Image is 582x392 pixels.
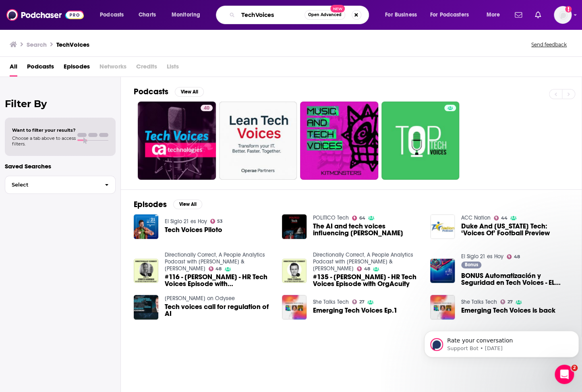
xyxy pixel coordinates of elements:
span: Networks [99,60,126,77]
a: Show notifications dropdown [512,8,525,22]
span: Charts [139,9,156,21]
a: El Siglo 21 es Hoy [165,218,207,225]
img: BONUS Automatización y Seguridad en Tech Voices - EL SIGLO 21 ES HOY [430,259,455,283]
a: Episodes [64,60,90,77]
span: 40 [204,104,209,112]
span: 48 [215,267,222,271]
button: open menu [166,8,211,21]
span: More [486,9,500,21]
span: For Business [385,9,417,21]
a: 48 [357,266,370,271]
a: 48 [507,254,520,259]
span: 2 [571,365,578,371]
img: Duke And Virginia Tech: ‘Voices Of’ Football Preview [430,214,455,239]
a: #116 - Jennifer Hanniman - HR Tech Voices Episode with PeopleInsight [165,274,272,287]
a: Podcasts [27,60,54,77]
img: Tech voices call for regulation of AI [134,295,158,319]
span: Credits [136,60,157,77]
span: Duke And [US_STATE] Tech: ‘Voices Of’ Football Preview [461,223,569,236]
span: Open Advanced [308,13,342,17]
span: Want to filter your results? [12,127,76,133]
svg: Add a profile image [565,6,572,12]
button: Show profile menu [554,6,572,24]
a: Duke And Virginia Tech: ‘Voices Of’ Football Preview [461,223,569,236]
a: POLITICO Tech [313,214,349,221]
span: 27 [507,300,512,304]
button: View All [173,199,202,209]
a: Caleb Maupin on Odysee [165,295,235,302]
input: Search podcasts, credits, & more... [238,8,304,21]
span: Bonus [464,262,478,267]
button: open menu [379,8,427,21]
span: Logged in as mindyn [554,6,572,24]
span: The AI and tech voices influencing [PERSON_NAME] [313,223,420,236]
img: Podchaser - Follow, Share and Rate Podcasts [6,7,84,23]
img: User Profile [554,6,572,24]
img: #116 - Jennifer Hanniman - HR Tech Voices Episode with PeopleInsight [134,259,158,283]
span: Emerging Tech Voices Ep.1 [313,307,398,314]
a: 64 [352,216,365,220]
a: Tech voices call for regulation of AI [165,303,272,317]
span: 48 [514,255,520,259]
a: Show notifications dropdown [532,8,544,22]
span: BONUS Automatización y Seguridad en Tech Voices - EL SIGLO 21 [PERSON_NAME] [461,272,569,286]
button: open menu [425,8,481,21]
a: She Talks Tech [313,299,349,305]
button: View All [175,87,204,97]
a: 40 [201,105,213,111]
a: Tech Voices Piloto [165,226,222,233]
span: Choose a tab above to access filters. [12,135,76,147]
h2: Podcasts [134,87,168,97]
span: 44 [501,216,507,220]
span: #116 - [PERSON_NAME] - HR Tech Voices Episode with PeopleInsight [165,274,272,287]
button: Send feedback [529,41,569,48]
img: The AI and tech voices influencing Donald Trump [282,214,307,239]
a: Directionally Correct, A People Analytics Podcast with Cole & Scott [165,251,265,272]
h3: Search [27,41,47,48]
a: Charts [133,8,161,21]
button: Select [5,176,116,194]
button: open menu [94,8,134,21]
p: Saved Searches [5,162,116,170]
iframe: Intercom live chat [555,365,574,384]
a: 40 [138,102,216,180]
a: Emerging Tech Voices is back [461,307,555,314]
span: 64 [359,216,365,220]
span: Select [5,182,98,187]
span: 48 [364,267,370,271]
a: The AI and tech voices influencing Donald Trump [313,223,420,236]
button: Open AdvancedNew [304,10,345,20]
a: EpisodesView All [134,199,202,209]
a: El Siglo 21 es Hoy [461,253,503,260]
div: Search podcasts, credits, & more... [224,6,377,24]
img: #135 - Craig Starbuck - HR Tech Voices Episode with OrgAcuity [282,259,307,283]
span: Monitoring [172,9,200,21]
span: New [330,5,345,12]
a: All [10,60,17,77]
a: Directionally Correct, A People Analytics Podcast with Cole & Scott [313,251,413,272]
h3: TechVoices [56,41,89,48]
span: 53 [217,220,223,223]
a: 44 [494,216,507,220]
h2: Filter By [5,98,116,110]
h2: Episodes [134,199,167,209]
a: 27 [500,299,513,304]
a: 53 [210,219,223,224]
a: ACC Nation [461,214,491,221]
span: 27 [359,300,364,304]
img: Emerging Tech Voices is back [430,295,455,319]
